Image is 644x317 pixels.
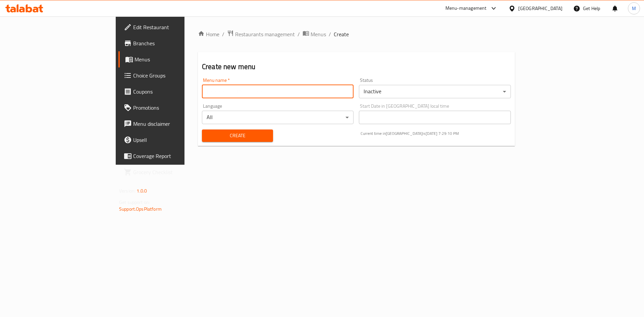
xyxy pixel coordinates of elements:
[303,30,326,39] a: Menus
[137,187,147,195] span: 1.0.0
[118,100,223,116] a: Promotions
[334,30,349,38] span: Create
[133,104,218,112] span: Promotions
[133,88,218,96] span: Coupons
[202,62,511,72] h2: Create new menu
[445,4,487,12] div: Menu-management
[227,30,295,39] a: Restaurants management
[518,5,562,12] div: [GEOGRAPHIC_DATA]
[133,23,218,31] span: Edit Restaurant
[118,84,223,100] a: Coupons
[133,152,218,160] span: Coverage Report
[135,55,218,63] span: Menus
[133,136,218,144] span: Upsell
[235,30,295,38] span: Restaurants management
[133,39,218,47] span: Branches
[359,85,511,98] div: Inactive
[202,129,273,142] button: Create
[118,132,223,148] a: Upsell
[202,85,354,98] input: Please enter Menu name
[118,19,223,35] a: Edit Restaurant
[133,71,218,80] span: Choice Groups
[119,205,162,213] a: Support.OpsPlatform
[133,120,218,128] span: Menu disclaimer
[119,198,150,207] span: Get support on:
[361,130,511,137] p: Current time in [GEOGRAPHIC_DATA] is [DATE] 7:29:10 PM
[329,30,331,38] li: /
[632,5,636,12] span: M
[119,187,136,195] span: Version:
[298,30,300,38] li: /
[118,164,223,180] a: Grocery Checklist
[118,35,223,51] a: Branches
[118,116,223,132] a: Menu disclaimer
[207,131,268,140] span: Create
[202,111,354,124] div: All
[118,51,223,67] a: Menus
[198,30,515,39] nav: breadcrumb
[311,30,326,38] span: Menus
[118,67,223,84] a: Choice Groups
[133,168,218,176] span: Grocery Checklist
[118,148,223,164] a: Coverage Report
